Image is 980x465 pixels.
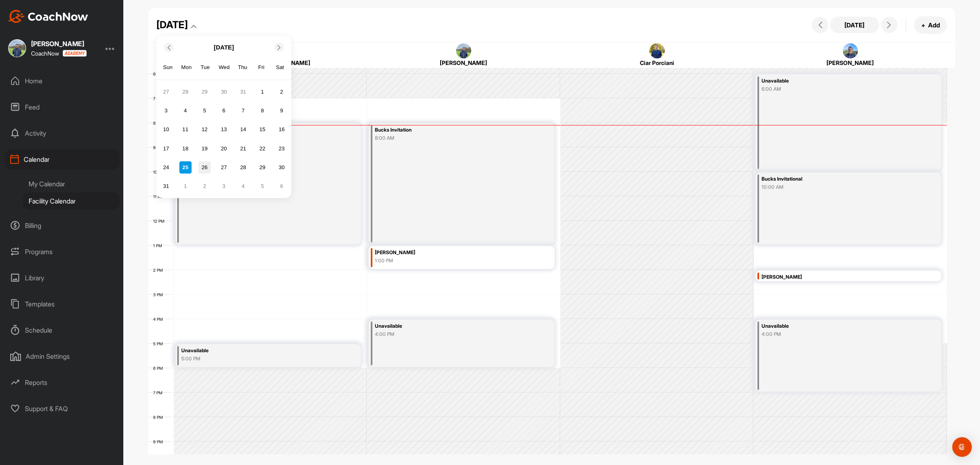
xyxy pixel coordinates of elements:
[218,105,230,117] div: Choose Wednesday, August 6th, 2025
[4,268,120,288] div: Library
[179,142,192,154] div: Choose Monday, August 18th, 2025
[218,161,230,173] div: Choose Wednesday, August 27th, 2025
[4,71,120,91] div: Home
[256,85,269,98] div: Choose Friday, August 1st, 2025
[218,85,230,98] div: Choose Wednesday, July 30th, 2025
[830,17,879,33] button: [DATE]
[4,372,120,393] div: Reports
[214,42,234,52] p: [DATE]
[156,18,188,32] div: [DATE]
[23,175,120,192] div: My Calendar
[179,123,192,136] div: Choose Monday, August 11th, 2025
[762,174,907,184] div: Bucks Invitational
[181,62,192,73] div: Mon
[179,161,192,173] div: Choose Monday, August 25th, 2025
[375,125,521,135] div: Bucks Invitation
[256,142,269,154] div: Choose Friday, August 22nd, 2025
[256,161,269,173] div: Choose Friday, August 29th, 2025
[4,97,120,117] div: Feed
[179,105,192,117] div: Choose Monday, August 4th, 2025
[276,161,288,173] div: Choose Saturday, August 30th, 2025
[375,322,521,331] div: Unavailable
[4,398,120,419] div: Support & FAQ
[4,241,120,262] div: Programs
[762,322,907,331] div: Unavailable
[163,62,173,73] div: Sun
[276,123,288,136] div: Choose Saturday, August 16th, 2025
[160,123,172,136] div: Choose Sunday, August 10th, 2025
[237,161,249,173] div: Choose Thursday, August 28th, 2025
[181,355,327,362] div: 5:00 PM
[843,43,858,59] img: square_909ed3242d261a915dd01046af216775.jpg
[198,105,211,117] div: Choose Tuesday, August 5th, 2025
[148,390,171,395] div: 7 PM
[237,142,249,154] div: Choose Thursday, August 21st, 2025
[256,62,267,73] div: Fri
[4,346,120,367] div: Admin Settings
[148,121,171,125] div: 8 AM
[148,292,171,297] div: 3 PM
[4,320,120,340] div: Schedule
[8,10,88,23] img: CoachNow
[181,346,327,355] div: Unavailable
[921,21,925,29] span: +
[237,123,249,136] div: Choose Thursday, August 14th, 2025
[375,257,521,264] div: 1:00 PM
[148,72,171,76] div: 6 AM
[31,50,87,57] div: CoachNow
[4,215,120,236] div: Billing
[148,366,171,371] div: 6 PM
[148,341,171,346] div: 5 PM
[23,192,120,210] div: Facility Calendar
[276,180,288,192] div: Choose Saturday, September 6th, 2025
[914,16,947,34] button: +Add
[237,85,249,98] div: Choose Thursday, July 31st, 2025
[160,85,172,98] div: Choose Sunday, July 27th, 2025
[148,194,172,199] div: 11 AM
[276,85,288,98] div: Choose Saturday, August 2nd, 2025
[576,58,738,67] div: Ciar Porciani
[62,50,87,57] img: CoachNow acadmey
[375,331,521,338] div: 4:00 PM
[148,243,170,248] div: 1 PM
[762,273,907,282] div: [PERSON_NAME]
[160,161,172,173] div: Choose Sunday, August 24th, 2025
[148,415,171,420] div: 8 PM
[276,142,288,154] div: Choose Saturday, August 23rd, 2025
[237,180,249,192] div: Choose Thursday, September 4th, 2025
[198,123,211,136] div: Choose Tuesday, August 12th, 2025
[160,142,172,154] div: Choose Sunday, August 17th, 2025
[31,40,87,47] div: [PERSON_NAME]
[148,317,171,322] div: 4 PM
[160,180,172,192] div: Choose Sunday, August 31st, 2025
[762,76,907,86] div: Unavailable
[198,85,211,98] div: Choose Tuesday, July 29th, 2025
[762,85,907,93] div: 6:00 AM
[762,331,907,338] div: 4:00 PM
[237,62,248,73] div: Thu
[198,180,211,192] div: Choose Tuesday, September 2nd, 2025
[8,39,26,57] img: square_e7f01a7cdd3d5cba7fa3832a10add056.jpg
[148,219,173,224] div: 12 PM
[148,145,171,150] div: 9 AM
[649,43,665,59] img: square_b4d54992daa58f12b60bc3814c733fd4.jpg
[4,294,120,314] div: Templates
[200,62,211,73] div: Tue
[375,134,521,142] div: 8:00 AM
[198,161,211,173] div: Choose Tuesday, August 26th, 2025
[218,62,229,73] div: Wed
[159,85,289,193] div: month 2025-08
[256,123,269,136] div: Choose Friday, August 15th, 2025
[952,437,972,457] div: Open Intercom Messenger
[179,180,192,192] div: Choose Monday, September 1st, 2025
[218,142,230,154] div: Choose Wednesday, August 20th, 2025
[275,62,285,73] div: Sat
[770,58,931,67] div: [PERSON_NAME]
[148,170,173,174] div: 10 AM
[148,96,171,101] div: 7 AM
[148,439,171,444] div: 9 PM
[375,248,521,257] div: [PERSON_NAME]
[4,123,120,143] div: Activity
[218,123,230,136] div: Choose Wednesday, August 13th, 2025
[256,180,269,192] div: Choose Friday, September 5th, 2025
